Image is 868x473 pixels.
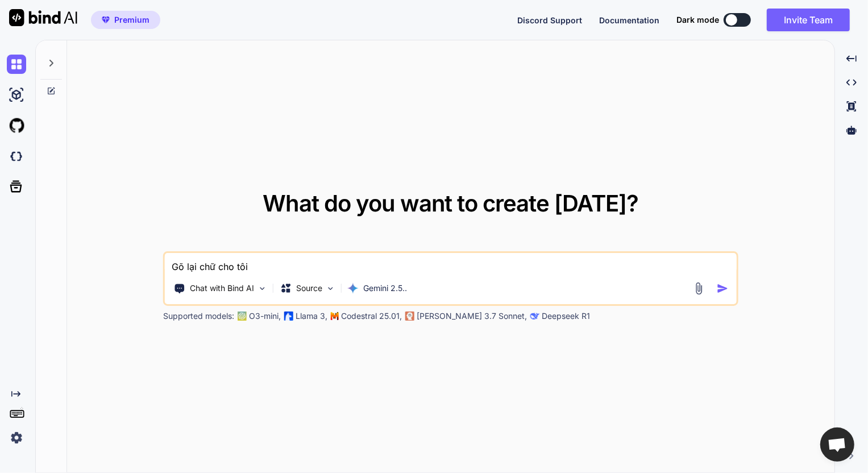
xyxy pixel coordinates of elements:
img: attachment [692,282,705,295]
img: claude [530,312,539,321]
span: Documentation [599,15,659,25]
img: claude [405,312,414,321]
p: Source [296,283,322,294]
textarea: Gõ lại chữ cho tôi [165,253,737,273]
img: Llama2 [284,312,293,321]
span: Discord Support [517,15,582,25]
div: Mở cuộc trò chuyện [820,428,854,462]
button: premiumPremium [91,11,160,29]
img: githubLight [7,116,26,135]
span: Premium [114,14,149,26]
img: GPT-4 [238,312,247,321]
img: Gemini 2.5 Pro [347,283,359,294]
img: darkCloudIdeIcon [7,147,26,166]
p: Supported models: [163,310,234,322]
button: Discord Support [517,14,582,26]
p: Codestral 25.01, [341,310,402,322]
button: Invite Team [767,9,850,31]
p: Deepseek R1 [542,310,590,322]
img: Pick Models [326,284,335,293]
p: Gemini 2.5.. [363,283,407,294]
button: Documentation [599,14,659,26]
img: chat [7,55,26,74]
p: O3-mini, [249,310,281,322]
img: icon [717,283,729,294]
span: Dark mode [676,14,719,26]
p: Llama 3, [296,310,327,322]
img: Bind AI [9,9,77,26]
p: [PERSON_NAME] 3.7 Sonnet, [417,310,527,322]
img: Pick Tools [258,284,267,293]
p: Chat with Bind AI [190,283,254,294]
img: premium [102,16,110,23]
img: Mistral-AI [331,312,339,320]
img: ai-studio [7,85,26,105]
span: What do you want to create [DATE]? [263,189,638,217]
img: settings [7,428,26,447]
